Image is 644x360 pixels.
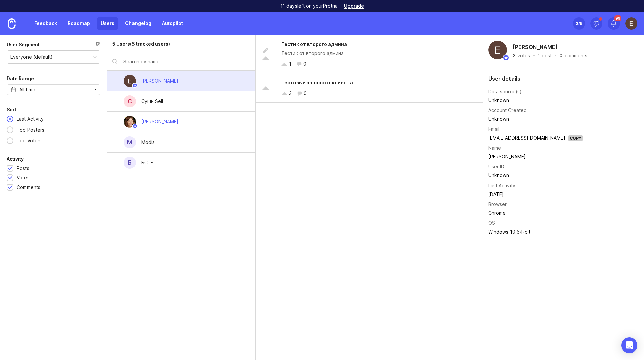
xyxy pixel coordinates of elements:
[17,174,30,182] div: Votes
[7,74,34,83] div: Date Range
[488,115,583,123] div: Unknown
[97,17,118,30] a: Users
[141,159,154,166] div: БСПБ
[30,17,61,30] a: Feedback
[614,15,621,21] span: 99
[141,98,163,105] div: Суши Sell
[565,53,587,58] div: comments
[289,90,292,97] div: 3
[488,41,507,59] img: Елена Кушпель
[124,116,136,128] img: Elena Kushpel
[124,95,136,107] div: С
[538,53,540,58] div: 1
[488,96,583,105] td: Unknown
[517,53,530,58] div: votes
[573,17,585,30] button: 3/5
[289,60,291,68] div: 1
[17,184,40,191] div: Comments
[488,107,527,114] div: Account Created
[542,53,552,58] div: post
[344,4,364,8] a: Upgrade
[121,17,155,30] a: Changelog
[488,219,495,227] div: OS
[281,80,353,85] span: Тестовый запрос от клиента
[13,126,48,134] div: Top Posters
[488,182,515,189] div: Last Activity
[8,18,16,29] img: Canny Home
[10,53,53,61] div: Everyone (default)
[503,54,509,61] img: member badge
[256,73,483,103] a: Тестовый запрос от клиента30
[7,41,40,49] div: User Segment
[488,88,522,95] div: Data source(s)
[89,87,100,92] svg: toggle icon
[281,50,477,57] div: Тестик от второго админа
[568,135,583,141] div: Copy
[576,19,582,28] div: 3 /5
[488,191,504,197] time: [DATE]
[559,53,563,58] div: 0
[625,17,637,30] img: Елена Кушпель
[13,115,47,123] div: Last Activity
[124,75,136,87] img: Елена Кушпель
[158,17,187,30] a: Autopilot
[112,40,170,48] div: 5 Users (5 tracked users)
[256,35,483,73] a: Тестик от второго админаТестик от второго админа10
[280,3,339,9] p: 11 days left on your Pro trial
[488,201,507,208] div: Browser
[124,157,136,169] div: Б
[488,172,583,179] div: Unknown
[7,106,16,114] div: Sort
[19,86,35,93] div: All time
[141,77,178,85] div: [PERSON_NAME]
[281,41,347,47] span: Тестик от второго админа
[488,227,583,236] td: Windows 10 64-bit
[488,209,583,217] td: Chrome
[488,144,501,152] div: Name
[488,163,504,170] div: User ID
[13,137,45,144] div: Top Voters
[123,58,250,65] input: Search by name...
[488,125,499,133] div: Email
[132,83,138,88] img: member badge
[124,136,136,148] div: M
[511,42,559,52] h2: [PERSON_NAME]
[141,139,155,146] div: Modis
[488,135,565,141] a: [EMAIL_ADDRESS][DOMAIN_NAME]
[64,17,94,30] a: Roadmap
[304,90,307,97] div: 0
[7,155,24,163] div: Activity
[132,124,138,129] img: member badge
[17,165,29,172] div: Posts
[513,53,516,58] div: 2
[532,53,536,58] div: ·
[488,76,639,81] div: User details
[488,152,583,161] td: [PERSON_NAME]
[141,118,178,125] div: [PERSON_NAME]
[303,60,306,68] div: 0
[621,337,637,353] div: Open Intercom Messenger
[554,53,557,58] div: ·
